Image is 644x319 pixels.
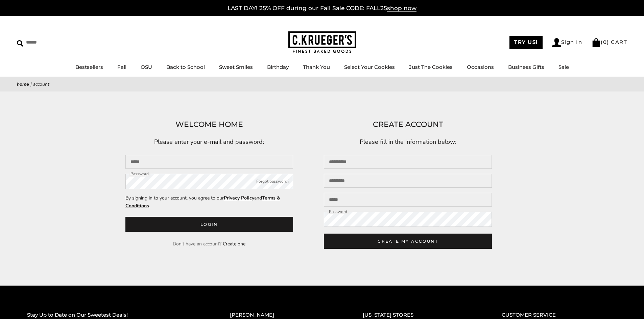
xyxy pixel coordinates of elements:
[125,155,293,169] input: Email
[173,241,221,247] span: Don't have an account?
[324,155,492,169] input: First name
[125,217,293,232] button: Login
[125,137,293,147] p: Please enter your e-mail and password:
[256,178,289,185] button: Forgot password?
[224,195,254,201] a: Privacy Policy
[409,64,453,70] a: Just The Cookies
[552,38,582,47] a: Sign In
[344,64,395,70] a: Select Your Cookies
[324,137,492,147] p: Please fill in the information below:
[17,37,97,48] input: Search
[592,38,601,47] img: Bag
[288,31,356,53] img: C.KRUEGER'S
[387,5,416,12] span: shop now
[228,5,416,12] a: LAST DAY! 25% OFF during our Fall Sale CODE: FALL25shop now
[508,64,544,70] a: Business Gifts
[125,174,293,189] input: Password
[125,194,293,210] p: By signing in to your account, you agree to our and .
[33,81,49,87] span: Account
[141,64,152,70] a: OSU
[324,118,492,131] h1: CREATE ACCOUNT
[75,64,103,70] a: Bestsellers
[324,234,492,249] button: CREATE MY ACCOUNT
[303,64,330,70] a: Thank You
[125,118,293,131] h1: WELCOME HOME
[219,64,253,70] a: Sweet Smiles
[267,64,289,70] a: Birthday
[592,39,627,45] a: (0) CART
[467,64,494,70] a: Occasions
[558,64,569,70] a: Sale
[166,64,205,70] a: Back to School
[30,81,32,87] span: |
[17,40,23,47] img: Search
[324,193,492,207] input: Email
[117,64,126,70] a: Fall
[324,212,492,227] input: Password
[552,38,561,47] img: Account
[603,39,607,45] span: 0
[223,241,245,247] a: Create one
[324,174,492,188] input: Last name
[17,81,29,87] a: Home
[125,195,280,209] a: Terms & Conditions
[509,36,543,49] a: TRY US!
[17,80,627,88] nav: breadcrumbs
